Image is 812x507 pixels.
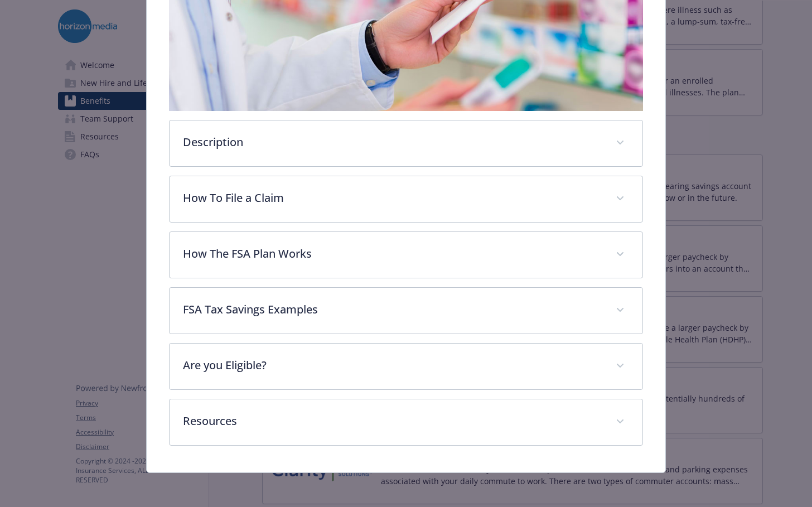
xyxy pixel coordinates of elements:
div: Description [170,120,642,166]
p: Resources [183,413,602,429]
div: How The FSA Plan Works [170,232,642,278]
p: FSA Tax Savings Examples [183,301,602,318]
p: Description [183,134,602,151]
p: How To File a Claim [183,190,602,206]
div: Resources [170,399,642,445]
p: Are you Eligible? [183,357,602,374]
div: FSA Tax Savings Examples [170,288,642,334]
p: How The FSA Plan Works [183,245,602,262]
div: Are you Eligible? [170,344,642,389]
div: How To File a Claim [170,176,642,222]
